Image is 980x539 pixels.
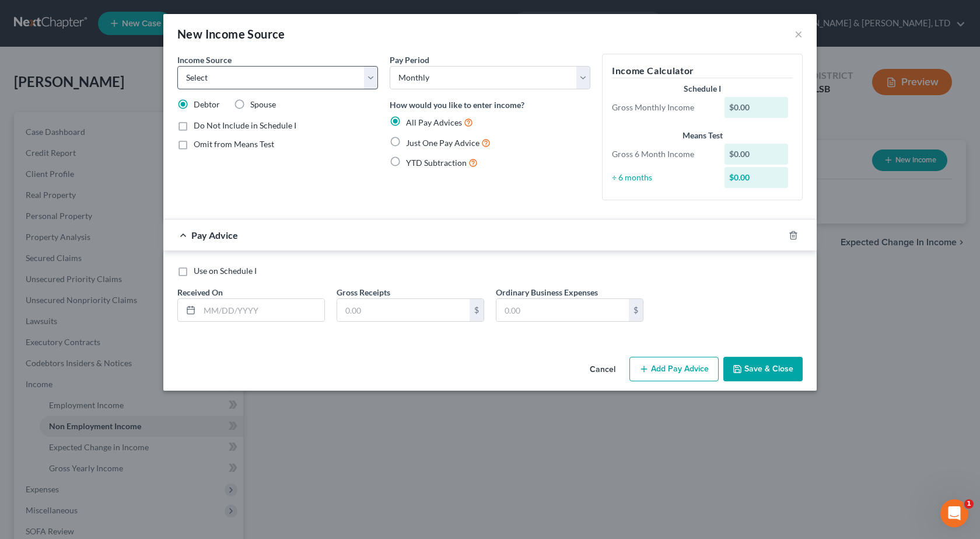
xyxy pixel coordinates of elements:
span: Pay Advice [191,229,238,241]
span: Just One Pay Advice [406,138,480,148]
label: Pay Period [390,54,429,66]
div: $0.00 [724,167,789,188]
button: Add Pay Advice [629,357,719,381]
button: Save & Close [723,357,803,381]
span: Do Not Include in Schedule I [194,120,296,130]
span: Omit from Means Test [194,139,274,149]
div: $0.00 [724,97,789,118]
div: Gross 6 Month Income [606,148,719,160]
div: Gross Monthly Income [606,102,719,113]
span: Spouse [250,99,276,109]
div: New Income Source [177,26,285,42]
span: All Pay Advices [406,117,462,127]
div: ÷ 6 months [606,172,719,183]
span: Received On [177,287,223,297]
span: Income Source [177,55,232,65]
span: Use on Schedule I [194,266,257,276]
div: Schedule I [612,83,793,95]
input: 0.00 [496,299,629,321]
button: × [794,27,803,41]
div: $ [629,299,643,321]
label: How would you like to enter income? [390,99,524,111]
button: Cancel [580,358,625,381]
label: Ordinary Business Expenses [496,286,598,298]
input: MM/DD/YYYY [199,299,324,321]
input: 0.00 [337,299,470,321]
div: Means Test [612,130,793,141]
span: Debtor [194,99,220,109]
h5: Income Calculator [612,64,793,78]
div: $0.00 [724,144,789,165]
div: $ [470,299,484,321]
span: YTD Subtraction [406,158,467,168]
iframe: Intercom live chat [940,499,968,527]
label: Gross Receipts [337,286,390,298]
span: 1 [964,499,974,509]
